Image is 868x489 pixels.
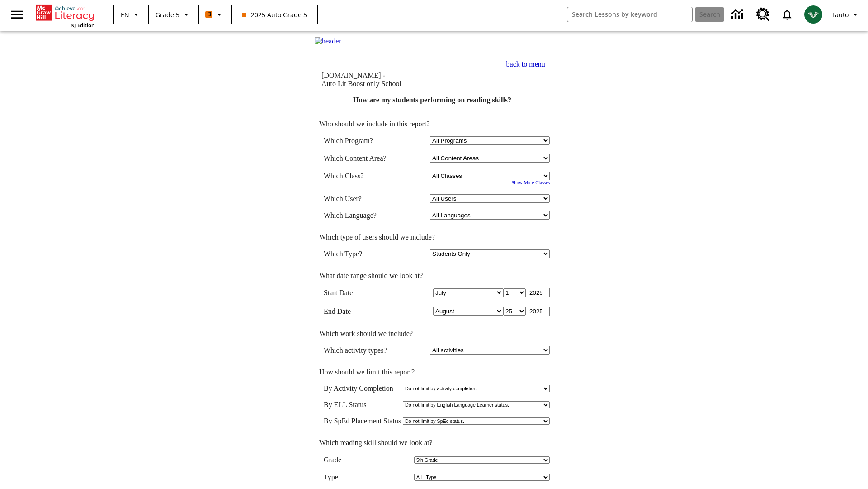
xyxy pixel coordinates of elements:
span: EN [121,10,129,19]
td: How should we limit this report? [315,368,550,376]
nobr: Which Content Area? [324,154,387,162]
td: By SpEd Placement Status [324,417,401,425]
input: search field [567,7,692,22]
a: Resource Center, Will open in new tab [751,2,775,27]
td: Which type of users should we include? [315,233,550,241]
button: Select a new avatar [799,3,828,26]
span: Grade 5 [156,10,179,19]
td: Which Language? [324,211,400,220]
td: Which reading skill should we look at? [315,439,550,447]
img: header [315,37,341,45]
img: avatar image [804,5,822,24]
td: Which Program? [324,136,400,145]
button: Boost Class color is orange. Change class color [202,6,228,23]
a: Notifications [775,3,799,26]
td: Start Date [324,288,400,297]
div: Home [36,3,94,29]
span: Tauto [831,10,849,19]
td: [DOMAIN_NAME] - [321,72,459,88]
a: Data Center [726,2,751,27]
span: NJ Edition [71,22,94,29]
a: Show More Classes [511,180,550,185]
span: B [207,9,211,20]
nobr: Auto Lit Boost only School [321,80,401,87]
td: Type [324,473,345,481]
td: Which User? [324,194,400,203]
button: Profile/Settings [828,6,864,23]
a: How are my students performing on reading skills? [353,96,511,104]
span: 2025 Auto Grade 5 [242,10,307,19]
a: back to menu [506,60,545,68]
button: Language: EN, Select a language [117,6,146,23]
td: End Date [324,307,400,316]
td: Which Type? [324,249,400,258]
td: By ELL Status [324,401,401,409]
button: Open side menu [4,1,30,28]
td: Which activity types? [324,346,400,355]
td: Which work should we include? [315,330,550,338]
td: Who should we include in this report? [315,120,550,128]
td: Grade [324,456,349,464]
td: What date range should we look at? [315,272,550,280]
button: Grade: Grade 5, Select a grade [152,6,195,23]
td: Which Class? [324,172,400,180]
td: By Activity Completion [324,384,401,393]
